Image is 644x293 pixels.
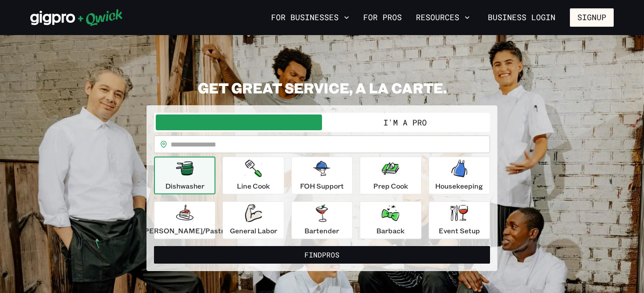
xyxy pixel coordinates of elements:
button: Barback [360,201,421,239]
button: General Labor [222,201,284,239]
button: I'm a Business [156,114,322,130]
p: Dishwasher [165,181,204,191]
p: Barback [376,225,404,236]
button: Resources [412,10,473,25]
button: Signup [570,8,614,27]
p: Bartender [304,225,339,236]
h2: GET GREAT SERVICE, A LA CARTE. [147,79,497,96]
button: FindPros [154,246,490,264]
button: Dishwasher [154,157,215,194]
a: For Pros [360,10,405,25]
button: I'm a Pro [322,114,488,130]
p: [PERSON_NAME]/Pastry [142,225,228,236]
button: Line Cook [222,157,284,194]
p: FOH Support [300,181,344,191]
p: Prep Cook [373,181,408,191]
button: FOH Support [291,157,353,194]
p: Housekeeping [435,181,483,191]
a: Business Login [480,8,563,27]
button: Event Setup [429,201,490,239]
button: Bartender [291,201,353,239]
button: For Businesses [268,10,353,25]
button: Housekeeping [429,157,490,194]
p: General Labor [230,225,277,236]
button: [PERSON_NAME]/Pastry [154,201,215,239]
p: Line Cook [237,181,270,191]
button: Prep Cook [360,157,421,194]
p: Event Setup [439,225,480,236]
